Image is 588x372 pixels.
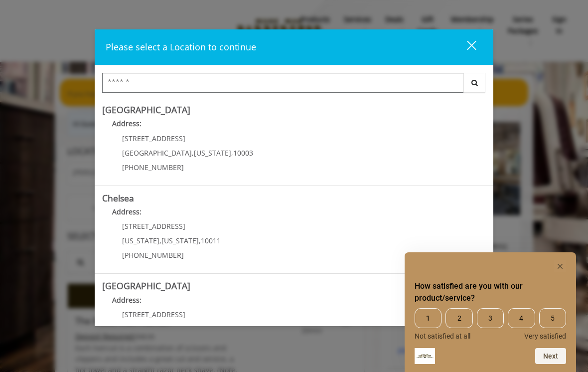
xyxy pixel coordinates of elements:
span: [STREET_ADDRESS] [122,134,185,143]
div: Center Select [102,73,486,98]
span: 4 [508,308,535,328]
div: How satisfied are you with our product/service? Select an option from 1 to 5, with 1 being Not sa... [415,260,566,364]
span: 1 [415,308,441,328]
span: [GEOGRAPHIC_DATA] [122,148,192,158]
span: 5 [539,308,566,328]
span: [PHONE_NUMBER] [122,250,184,260]
button: Next question [535,348,566,364]
span: 10003 [233,148,253,158]
i: Search button [469,79,480,86]
b: Address: [112,207,142,216]
span: , [199,236,201,245]
div: close dialog [455,40,475,55]
div: How satisfied are you with our product/service? Select an option from 1 to 5, with 1 being Not sa... [415,308,566,340]
span: , [231,148,233,158]
b: Address: [112,119,142,128]
span: , [192,148,194,158]
span: 2 [445,308,472,328]
input: Search Center [102,73,464,93]
span: [PHONE_NUMBER] [122,163,184,172]
b: Chelsea [102,192,134,204]
span: Very satisfied [524,332,566,340]
span: [STREET_ADDRESS] [122,310,185,319]
b: Address: [112,295,142,305]
button: close dialog [448,37,482,57]
span: 10011 [201,236,221,245]
span: , [159,236,161,245]
button: Hide survey [554,260,566,272]
span: [US_STATE] [161,236,199,245]
h2: How satisfied are you with our product/service? Select an option from 1 to 5, with 1 being Not sa... [415,280,566,304]
b: [GEOGRAPHIC_DATA] [102,104,190,116]
span: Not satisfied at all [415,332,470,340]
b: [GEOGRAPHIC_DATA] [102,280,190,292]
span: [US_STATE] [122,236,159,245]
span: 3 [477,308,504,328]
span: [US_STATE] [194,148,231,158]
span: [STREET_ADDRESS] [122,221,185,231]
span: Please select a Location to continue [106,41,256,53]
